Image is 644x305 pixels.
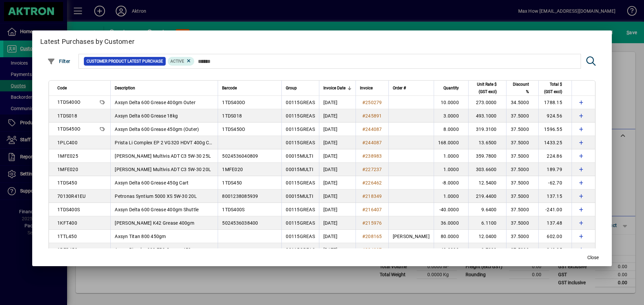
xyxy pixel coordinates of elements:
[473,81,503,95] div: Unit Rate $ (GST excl)
[57,194,86,199] span: 70130R41EU
[57,126,80,132] span: 1TDS450O
[286,113,315,119] span: 00115GREAS
[434,230,468,243] td: 80.0000
[434,163,468,176] td: 1.0000
[473,81,497,95] span: Unit Rate $ (GST excl)
[286,100,315,105] span: 00115GREAS
[506,96,538,109] td: 34.5000
[286,167,313,172] span: 00015MULTI
[362,234,365,239] span: #
[362,127,365,132] span: #
[286,220,315,226] span: 00115GREAS
[506,149,538,163] td: 37.5000
[319,243,356,256] td: [DATE]
[115,84,135,92] span: Description
[360,84,373,92] span: Invoice
[170,59,184,64] span: Active
[319,203,356,216] td: [DATE]
[57,167,78,172] span: 1MFE020
[286,140,315,145] span: 00115GREAS
[115,153,211,159] span: [PERSON_NAME] Multivis ADT C3 5W-30 25L
[286,194,313,199] span: 00015MULTI
[365,180,382,185] span: 226462
[365,207,382,212] span: 216407
[360,152,384,160] a: #238983
[222,194,258,199] span: 8001238085939
[538,189,572,203] td: 137.15
[365,127,382,132] span: 244087
[323,84,352,92] div: Invoice Date
[434,176,468,189] td: -8.0000
[319,163,356,176] td: [DATE]
[57,84,106,92] div: Code
[362,113,365,119] span: #
[538,163,572,176] td: 189.79
[538,203,572,216] td: -241.00
[468,163,506,176] td: 303.6600
[468,216,506,230] td: 6.1100
[360,206,384,213] a: #216407
[468,96,506,109] td: 273.0000
[365,100,382,105] span: 250279
[538,149,572,163] td: 224.86
[434,123,468,136] td: 8.0000
[319,109,356,123] td: [DATE]
[587,254,599,261] span: Close
[360,233,384,240] a: #208165
[468,123,506,136] td: 319.3100
[57,140,77,145] span: 1PLC400
[115,247,198,252] span: Axsyn Piranha 900 EP2 Grease 450gm
[538,96,572,109] td: 1788.15
[362,153,365,159] span: #
[115,180,189,185] span: Axsyn Delta 600 Grease 450g Cart
[87,58,163,65] span: Customer Product Latest Purchase
[506,163,538,176] td: 37.5000
[362,247,365,252] span: #
[360,112,384,120] a: #245891
[57,234,77,239] span: 1TTL450
[538,123,572,136] td: 1596.55
[360,99,384,106] a: #250279
[506,203,538,216] td: 37.5000
[538,109,572,123] td: 924.56
[222,84,277,92] div: Barcode
[286,247,315,252] span: 00115GREAS
[468,203,506,216] td: 9.6400
[362,220,365,226] span: #
[222,127,245,132] span: 1TDS450O
[222,153,258,159] span: 5024536040809
[115,207,199,212] span: Axsyn Delta 600 Grease 400gm Shuttle
[434,109,468,123] td: 3.0000
[362,140,365,145] span: #
[468,176,506,189] td: 12.5400
[57,84,67,92] span: Code
[538,136,572,149] td: 1433.25
[57,207,80,212] span: 1TDS400S
[365,113,382,119] span: 245891
[115,84,214,92] div: Description
[115,194,197,199] span: Petronas Syntium 5000 XS 5W-30 20L
[362,194,365,199] span: #
[319,230,356,243] td: [DATE]
[365,234,382,239] span: 208165
[506,123,538,136] td: 37.5000
[468,243,506,256] td: 9.7300
[319,149,356,163] td: [DATE]
[365,153,382,159] span: 238983
[222,180,242,185] span: 1TDS450
[443,84,459,92] span: Quantity
[47,59,70,64] span: Filter
[506,230,538,243] td: 37.5000
[582,251,604,263] button: Close
[360,139,384,146] a: #244087
[115,220,194,226] span: [PERSON_NAME] K42 Grease 400gm
[319,136,356,149] td: [DATE]
[393,84,430,92] div: Order #
[286,153,313,159] span: 00015MULTI
[286,207,315,212] span: 00115GREAS
[360,166,384,173] a: #227237
[115,167,211,172] span: [PERSON_NAME] Multivis ADT C3 5W-30 20L
[222,113,242,119] span: 1TDS018
[506,176,538,189] td: 37.5000
[319,96,356,109] td: [DATE]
